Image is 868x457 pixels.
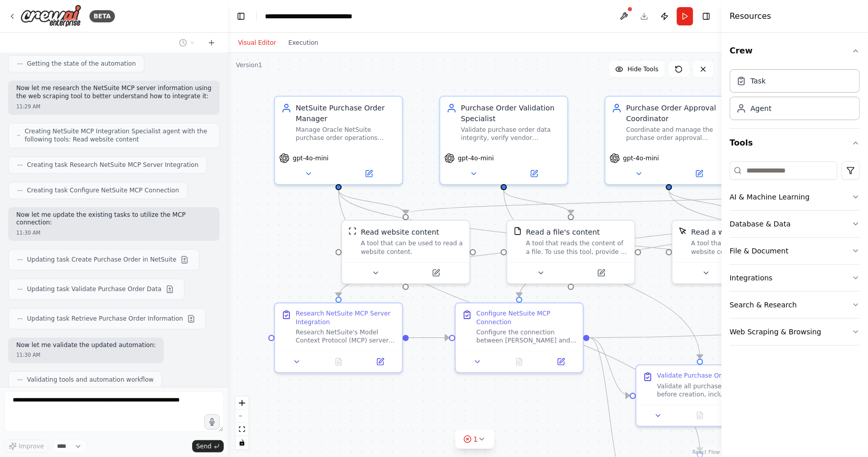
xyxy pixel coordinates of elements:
[623,154,659,162] span: gpt-4o-mini
[203,37,220,49] button: Start a new chat
[317,356,361,368] button: No output available
[589,332,630,401] g: Edge from 0a616111-090c-4e10-b26a-f7169b15467a to f24a0c0b-ef78-4e32-a449-a4f964236123
[27,60,136,68] span: Getting the state of the automation
[235,396,249,410] button: zoom in
[196,442,212,450] span: Send
[679,227,687,235] img: ScrapeElementFromWebsiteTool
[461,126,561,142] div: Validate purchase order data integrity, verify vendor information, and ensure compliance with pro...
[232,37,282,49] button: Visual Editor
[476,328,577,345] div: Configure the connection between [PERSON_NAME] and NetSuite using the MCP server. Set up authenti...
[296,328,396,345] div: Research NetSuite's Model Context Protocol (MCP) server capabilities by analyzing the provided do...
[514,227,522,235] img: FileReadTool
[19,442,44,450] span: Improve
[730,238,860,264] button: File & Document
[693,449,720,455] a: React Flow attribution
[751,103,771,113] div: Agent
[341,220,470,284] div: ScrapeWebsiteToolRead website contentA tool that can be used to read a website content.
[16,229,212,237] div: 11:30 AM
[499,190,576,214] g: Edge from 9469a1b5-b25d-4c35-a85f-258e68cbe97a to a8f1960f-1bf3-4f58-9ea3-7ccf5751d5b9
[605,96,734,185] div: Purchase Order Approval CoordinatorCoordinate and manage the purchase order approval workflow in ...
[235,410,249,423] button: zoom out
[657,372,749,380] div: Validate Purchase Order Data
[730,211,860,237] button: Database & Data
[514,190,840,297] g: Edge from 57e2d2ea-7d04-41be-8cd1-0a5e707eb5c8 to 0a616111-090c-4e10-b26a-f7169b15467a
[4,440,48,453] button: Improve
[473,434,478,444] span: 1
[455,302,584,373] div: Configure NetSuite MCP ConnectionConfigure the connection between [PERSON_NAME] and NetSuite usin...
[627,65,659,73] span: Hide Tools
[361,239,463,255] div: A tool that can be used to read a website content.
[27,255,176,264] span: Updating task Create Purchase Order in NetSuite
[730,129,860,157] button: Tools
[543,356,579,368] button: Open in side panel
[361,227,439,237] div: Read website content
[235,436,249,449] button: toggle interactivity
[282,37,324,49] button: Execution
[678,409,722,421] button: No output available
[730,265,860,291] button: Integrations
[16,341,156,350] p: Now let me validate the updated automation:
[296,309,396,326] div: Research NetSuite MCP Server Integration
[730,37,860,65] button: Crew
[461,103,561,124] div: Purchase Order Validation Specialist
[730,319,860,345] button: Web Scraping & Browsing
[730,157,860,354] div: Tools
[626,126,726,142] div: Coordinate and manage the purchase order approval workflow in NetSuite for {company_name}, ensuri...
[24,127,211,144] span: Creating NetSuite MCP Integration Specialist agent with the following tools: Read website content
[439,96,568,185] div: Purchase Order Validation SpecialistValidate purchase order data integrity, verify vendor informa...
[296,103,396,124] div: NetSuite Purchase Order Manager
[175,37,199,49] button: Switch to previous chat
[407,267,465,279] button: Open in side panel
[672,220,801,284] div: ScrapeElementFromWebsiteToolRead a website contentA tool that can be used to read a website content.
[526,227,600,237] div: Read a file's content
[363,356,398,368] button: Open in side panel
[505,167,563,180] button: Open in side panel
[27,161,198,169] span: Creating task Research NetSuite MCP Server Integration
[236,61,262,69] div: Version 1
[409,332,449,342] g: Edge from 4a6aaa57-c11c-4837-ab2a-78556726d726 to 0a616111-090c-4e10-b26a-f7169b15467a
[506,220,636,284] div: FileReadToolRead a file's contentA tool that reads the content of a file. To use this tool, provi...
[751,76,766,86] div: Task
[348,227,356,235] img: ScrapeWebsiteTool
[89,10,115,22] div: BETA
[526,239,628,255] div: A tool that reads the content of a file. To use this tool, provide a 'file_path' parameter with t...
[609,61,665,77] button: Hide Tools
[730,292,860,318] button: Search & Research
[293,154,329,162] span: gpt-4o-mini
[235,396,249,449] div: React Flow controls
[16,84,212,100] p: Now let me research the NetSuite MCP server information using the web scraping tool to better und...
[27,315,183,323] span: Updating task Retrieve Purchase Order Information
[334,190,840,297] g: Edge from 57e2d2ea-7d04-41be-8cd1-0a5e707eb5c8 to 4a6aaa57-c11c-4837-ab2a-78556726d726
[340,167,398,180] button: Open in side panel
[401,190,840,214] g: Edge from 57e2d2ea-7d04-41be-8cd1-0a5e707eb5c8 to 15ae024e-7aeb-4c0d-a00a-725980cca737
[730,10,771,22] h4: Resources
[27,376,154,384] span: Validating tools and automation workflow
[20,5,81,27] img: Logo
[192,440,224,452] button: Send
[691,239,793,255] div: A tool that can be used to read a website content.
[16,351,156,359] div: 11:30 AM
[670,167,729,180] button: Open in side panel
[204,414,220,430] button: Click to speak your automation idea
[265,11,379,21] nav: breadcrumb
[636,364,765,427] div: Validate Purchase Order DataValidate all purchase order data before creation, including vendor ve...
[234,9,248,23] button: Hide left sidebar
[572,267,631,279] button: Open in side panel
[16,211,212,227] p: Now let me update the existing tasks to utilize the MCP connection:
[458,154,494,162] span: gpt-4o-mini
[27,285,162,293] span: Updating task Validate Purchase Order Data
[27,186,179,194] span: Creating task Configure NetSuite MCP Connection
[730,184,860,210] button: AI & Machine Learning
[730,65,860,128] div: Crew
[296,126,396,142] div: Manage Oracle NetSuite purchase order operations including creation, retrieval, and approval proc...
[626,103,726,124] div: Purchase Order Approval Coordinator
[699,9,713,23] button: Hide right sidebar
[497,356,541,368] button: No output available
[16,103,212,110] div: 11:29 AM
[274,96,403,185] div: NetSuite Purchase Order ManagerManage Oracle NetSuite purchase order operations including creatio...
[235,423,249,436] button: fit view
[657,382,757,398] div: Validate all purchase order data before creation, including vendor verification, item availabilit...
[691,227,776,237] div: Read a website content
[476,309,577,326] div: Configure NetSuite MCP Connection
[455,430,494,449] button: 1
